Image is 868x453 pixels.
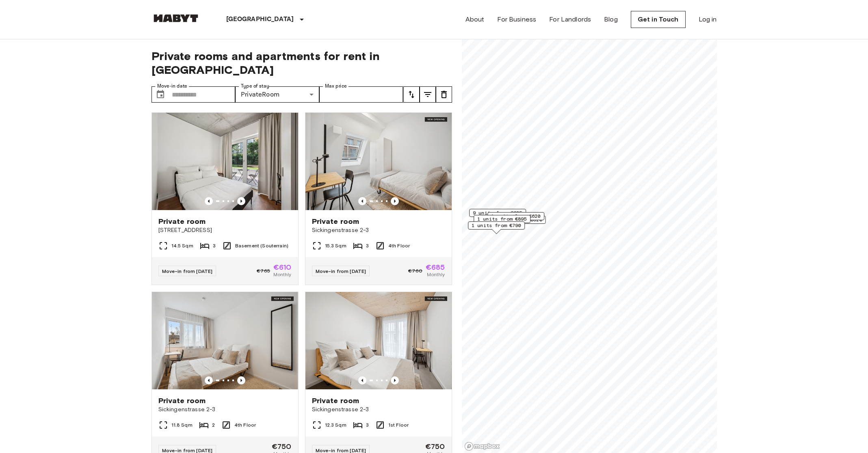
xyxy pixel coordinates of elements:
button: Previous image [358,376,366,384]
span: [STREET_ADDRESS] [158,226,292,234]
span: €685 [426,264,445,271]
a: For Landlords [549,15,591,24]
div: Map marker [468,221,525,234]
span: 1 units from €895 [477,215,527,223]
a: Blog [604,15,618,24]
img: Marketing picture of unit DE-01-259-002-01Q [152,113,298,210]
button: Previous image [237,197,245,205]
button: Previous image [237,376,245,384]
div: Map marker [474,215,530,228]
span: 9 units from €685 [473,209,522,217]
span: Private room [158,396,206,406]
img: Marketing picture of unit DE-01-477-038-03 [305,292,452,389]
button: tune [436,86,452,103]
span: Basement (Souterrain) [235,242,288,249]
span: Private rooms and apartments for rent in [GEOGRAPHIC_DATA] [152,49,452,77]
img: Habyt [152,14,200,22]
span: Monthly [273,271,291,278]
a: About [465,15,485,24]
button: tune [403,86,420,103]
a: Marketing picture of unit DE-01-477-069-01Previous imagePrevious imagePrivate roomSickingenstrass... [305,112,452,285]
img: Marketing picture of unit DE-01-477-069-01 [305,113,452,210]
span: 1st Floor [388,421,409,429]
span: 4th Floor [234,421,256,429]
label: Move-in date [157,83,187,90]
span: Private room [312,217,359,226]
span: 3 [366,421,369,429]
span: Move-in from [DATE] [316,268,366,274]
p: [GEOGRAPHIC_DATA] [226,15,294,24]
div: Map marker [486,216,545,228]
span: €765 [257,267,270,275]
button: Previous image [358,197,366,205]
span: €760 [408,267,422,275]
span: €750 [272,443,292,450]
button: Previous image [391,197,399,205]
span: Sickingenstrasse 2-3 [312,406,445,414]
span: Private room [158,217,206,226]
label: Max price [325,83,347,90]
div: Map marker [469,209,526,221]
div: PrivateRoom [235,86,319,103]
button: Previous image [391,376,399,384]
span: Monthly [427,271,445,278]
img: Marketing picture of unit DE-01-477-029-01 [152,292,298,389]
span: Move-in from [DATE] [162,268,213,274]
label: Type of stay [241,83,269,90]
a: Marketing picture of unit DE-01-259-002-01QPrevious imagePrevious imagePrivate room[STREET_ADDRES... [152,112,299,285]
span: 1 units from €790 [472,222,521,229]
span: 3 [366,242,369,249]
button: Choose date [152,86,169,103]
span: 15.3 Sqm [325,242,346,249]
span: 12.3 Sqm [325,421,346,429]
button: tune [420,86,436,103]
button: Previous image [205,376,213,384]
a: Get in Touch [631,11,686,28]
button: Previous image [205,197,213,205]
span: 3 [213,242,216,249]
a: Log in [699,15,717,24]
span: 1 units from €620 [491,213,541,220]
a: For Business [497,15,536,24]
div: Map marker [487,212,544,225]
span: Sickingenstrasse 2-3 [312,226,445,234]
span: 14.5 Sqm [171,242,193,249]
a: Mapbox logo [464,442,500,451]
span: €750 [425,443,445,450]
span: 4th Floor [388,242,410,249]
span: 11.8 Sqm [171,421,193,429]
span: Sickingenstrasse 2-3 [158,406,292,414]
span: Private room [312,396,359,406]
span: €610 [273,264,292,271]
span: 2 [212,421,215,429]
